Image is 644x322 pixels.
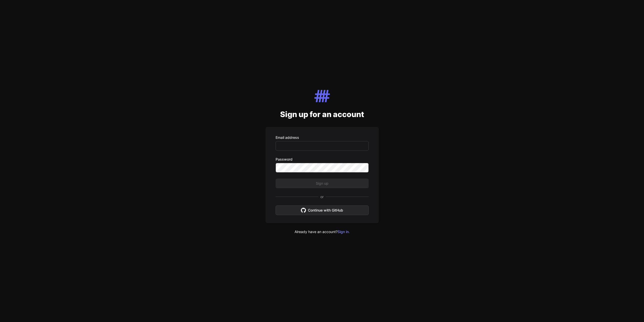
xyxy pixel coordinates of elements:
label: Email address [276,135,369,140]
label: Password [276,157,369,162]
a: Sign in. [338,229,350,234]
img: Mapping Tool [314,88,330,104]
button: Sign up [276,179,369,188]
div: Already have an account? [265,229,379,234]
h2: Sign up for an account [265,110,379,119]
a: Mapping Tool [314,100,330,105]
span: or [318,194,326,199]
span: Continue with GitHub [308,208,343,213]
button: Continue with GitHub [276,205,369,215]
